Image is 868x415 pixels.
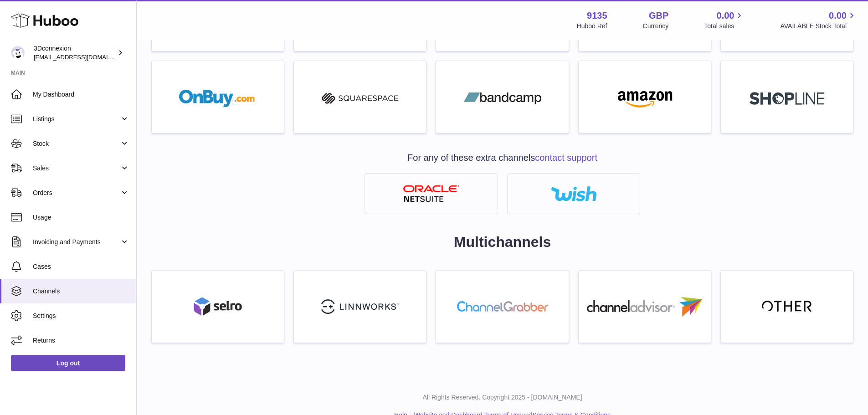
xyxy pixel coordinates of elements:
span: Returns [33,336,129,345]
span: [EMAIL_ADDRESS][DOMAIN_NAME] [34,53,134,61]
span: Settings [33,312,129,320]
div: 3Dconnexion [34,44,116,61]
a: onbuy [156,66,279,128]
img: netsuite [403,185,460,203]
a: roseta-shopline [725,66,848,128]
img: roseta-shopline [750,92,824,105]
span: 0.00 [829,10,847,22]
div: Currency [643,22,669,31]
div: Huboo Ref [577,22,607,31]
img: amazon [606,89,683,108]
a: squarespace [298,66,421,128]
img: linnworks [321,297,399,316]
span: Total sales [704,22,745,31]
img: bandcamp [464,89,541,108]
a: 0.00 AVAILABLE Stock Total [780,10,857,31]
a: 0.00 Total sales [704,10,745,31]
span: Usage [33,213,129,222]
span: For any of these extra channels [407,153,597,163]
span: Stock [33,139,120,148]
span: AVAILABLE Stock Total [780,22,857,31]
span: Listings [33,115,120,123]
a: amazon [583,66,706,128]
span: Cases [33,262,129,271]
img: channeladvisor [587,297,702,317]
img: selro [194,297,242,316]
img: other [762,300,812,313]
img: squarespace [321,89,399,108]
img: wish [551,186,596,201]
h2: Multichannels [151,232,853,252]
a: bandcamp [441,66,564,128]
span: Sales [33,164,120,173]
span: 0.00 [717,10,734,22]
a: Log out [11,355,125,371]
p: All Rights Reserved. Copyright 2025 - [DOMAIN_NAME] [144,393,861,402]
span: Orders [33,189,120,197]
span: Invoicing and Payments [33,238,120,246]
strong: 9135 [587,10,607,22]
img: onbuy [179,89,257,108]
span: Channels [33,287,129,296]
strong: GBP [649,10,668,22]
img: order_eu@3dconnexion.com [11,46,25,60]
a: contact support [535,153,597,163]
img: grabber [457,297,548,316]
span: My Dashboard [33,90,129,99]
